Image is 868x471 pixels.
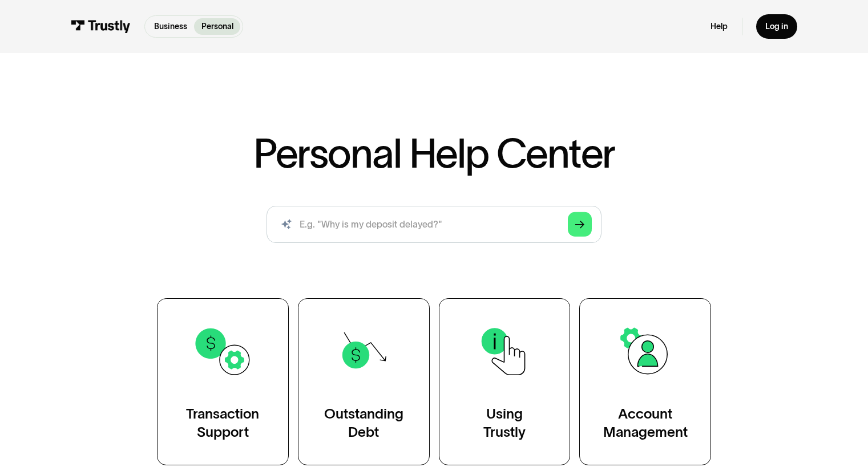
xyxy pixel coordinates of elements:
a: Personal [194,18,240,35]
a: AccountManagement [579,298,711,465]
a: OutstandingDebt [298,298,430,465]
a: Business [147,18,194,35]
a: Help [710,21,728,31]
div: Outstanding Debt [324,405,403,442]
a: Log in [756,14,797,39]
img: Trustly Logo [71,20,131,33]
div: Using Trustly [483,405,526,442]
div: Transaction Support [186,405,259,442]
input: search [267,206,601,243]
a: UsingTrustly [439,298,571,465]
p: Personal [201,21,233,33]
a: TransactionSupport [157,298,289,465]
h1: Personal Help Center [253,133,615,174]
div: Log in [765,21,788,31]
div: Account Management [603,405,688,442]
form: Search [267,206,601,243]
p: Business [154,21,187,33]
